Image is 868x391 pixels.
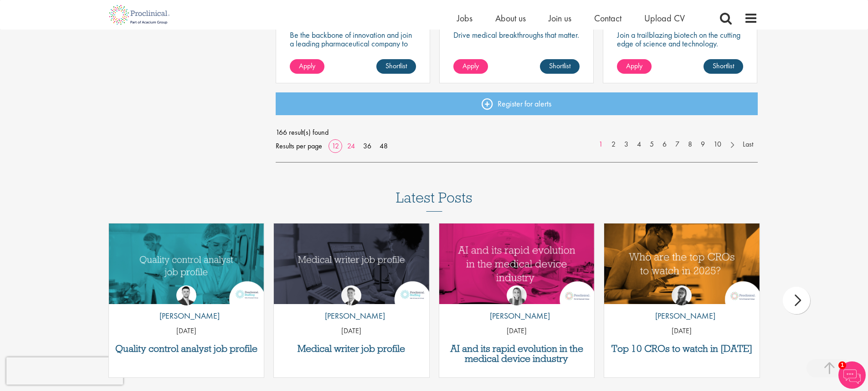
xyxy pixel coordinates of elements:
[671,139,684,150] a: 7
[444,344,590,364] a: AI and its rapid evolution in the medical device industry
[299,61,315,71] span: Apply
[658,139,671,150] a: 6
[274,223,429,304] a: Link to a post
[278,344,425,354] a: Medical writer job profile
[617,30,743,48] p: Join a trailblazing biotech on the cutting edge of science and technology.
[453,59,488,74] a: Apply
[549,12,571,24] a: Join us
[672,285,692,305] img: Theodora Savlovschi - Wicks
[783,287,810,314] div: next
[290,59,324,74] a: Apply
[483,285,550,326] a: Hannah Burke [PERSON_NAME]
[318,310,385,322] p: [PERSON_NAME]
[838,361,866,389] img: Chatbot
[645,139,658,150] a: 5
[360,141,375,151] a: 36
[376,59,416,74] a: Shortlist
[318,285,385,326] a: George Watson [PERSON_NAME]
[632,139,646,150] a: 4
[620,139,633,150] a: 3
[540,59,580,74] a: Shortlist
[439,326,595,336] p: [DATE]
[604,326,760,336] p: [DATE]
[276,92,758,115] a: Register for alerts
[290,30,416,65] p: Be the backbone of innovation and join a leading pharmaceutical company to help keep life-changin...
[617,59,652,74] a: Apply
[594,139,607,150] a: 1
[341,285,361,305] img: George Watson
[696,139,709,150] a: 9
[644,12,685,24] a: Upload CV
[495,12,526,24] a: About us
[453,30,580,39] p: Drive medical breakthroughs that matter.
[607,139,620,150] a: 2
[276,126,758,139] span: 166 result(s) found
[462,61,479,71] span: Apply
[648,310,715,322] p: [PERSON_NAME]
[274,326,429,336] p: [DATE]
[838,361,846,369] span: 1
[604,223,760,304] img: Top 10 CROs 2025 | Proclinical
[344,141,358,151] a: 24
[738,139,758,150] a: Last
[683,139,697,150] a: 8
[457,12,473,24] a: Jobs
[109,223,264,304] img: quality control analyst job profile
[153,285,220,326] a: Joshua Godden [PERSON_NAME]
[704,59,743,74] a: Shortlist
[483,310,550,322] p: [PERSON_NAME]
[709,139,726,150] a: 10
[609,344,755,354] a: Top 10 CROs to watch in [DATE]
[439,223,595,304] img: AI and Its Impact on the Medical Device Industry | Proclinical
[507,285,527,305] img: Hannah Burke
[113,344,260,354] a: Quality control analyst job profile
[376,141,391,151] a: 48
[439,223,595,304] a: Link to a post
[396,190,473,212] h3: Latest Posts
[648,285,715,326] a: Theodora Savlovschi - Wicks [PERSON_NAME]
[276,139,322,153] span: Results per page
[329,141,342,151] a: 12
[109,223,264,304] a: Link to a post
[153,310,220,322] p: [PERSON_NAME]
[109,326,264,336] p: [DATE]
[6,357,123,385] iframe: reCAPTCHA
[594,12,621,24] a: Contact
[626,61,642,71] span: Apply
[604,223,760,304] a: Link to a post
[176,285,196,305] img: Joshua Godden
[274,223,429,304] img: Medical writer job profile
